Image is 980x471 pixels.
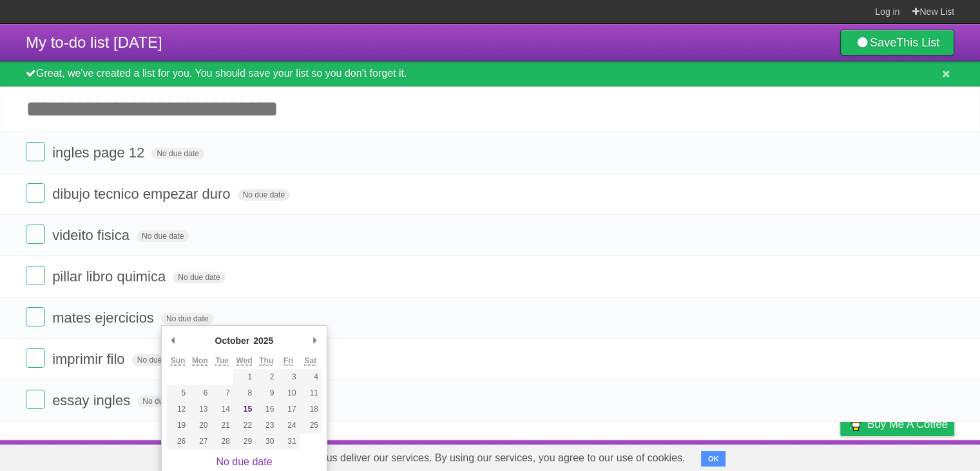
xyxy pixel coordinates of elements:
[300,369,322,385] button: 4
[300,401,322,417] button: 18
[867,413,948,436] span: Buy me a coffee
[26,183,45,203] label: Done
[277,401,299,417] button: 17
[211,434,233,450] button: 28
[189,434,211,450] button: 27
[873,443,954,468] a: Suggest a feature
[251,445,698,471] span: Cookies help us deliver our services. By using our services, you agree to our use of cookies.
[52,310,157,326] span: mates ejercicios
[192,356,208,366] abbr: Monday
[26,266,45,285] label: Done
[277,369,299,385] button: 3
[300,385,322,401] button: 11
[259,356,273,366] abbr: Thursday
[26,142,45,161] label: Done
[52,145,148,161] span: ingles page 12
[213,331,252,350] div: October
[52,227,133,243] span: videito fisica
[137,396,189,407] span: No due date
[233,369,255,385] button: 1
[847,413,864,435] img: Buy me a coffee
[167,401,189,417] button: 12
[161,313,213,325] span: No due date
[137,230,189,242] span: No due date
[255,434,277,450] button: 30
[896,36,939,49] b: This List
[26,390,45,409] label: Done
[211,385,233,401] button: 7
[26,225,45,244] label: Done
[167,434,189,450] button: 26
[216,456,272,467] a: No due date
[255,369,277,385] button: 2
[189,401,211,417] button: 13
[236,356,252,366] abbr: Wednesday
[52,268,169,285] span: pillar libro quimica
[255,385,277,401] button: 9
[701,451,726,466] button: OK
[251,331,275,350] div: 2025
[255,401,277,417] button: 16
[215,356,228,366] abbr: Tuesday
[52,186,233,202] span: dibujo tecnico empezar duro
[52,351,128,367] span: imprimir filo
[277,385,299,401] button: 10
[151,148,204,159] span: No due date
[211,417,233,434] button: 21
[233,434,255,450] button: 29
[211,401,233,417] button: 14
[173,272,225,283] span: No due date
[132,354,184,366] span: No due date
[189,417,211,434] button: 20
[823,443,857,468] a: Privacy
[233,401,255,417] button: 15
[52,392,133,408] span: essay ingles
[840,412,954,436] a: Buy me a coffee
[167,417,189,434] button: 19
[233,417,255,434] button: 22
[233,385,255,401] button: 8
[300,417,322,434] button: 25
[711,443,764,468] a: Developers
[780,443,808,468] a: Terms
[304,356,316,366] abbr: Saturday
[26,307,45,326] label: Done
[26,348,45,368] label: Done
[840,30,954,55] a: SaveThis List
[283,356,293,366] abbr: Friday
[167,331,180,350] button: Previous Month
[669,443,696,468] a: About
[189,385,211,401] button: 6
[309,331,322,350] button: Next Month
[255,417,277,434] button: 23
[277,434,299,450] button: 31
[26,34,162,51] span: My to-do list [DATE]
[238,189,290,201] span: No due date
[277,417,299,434] button: 24
[171,356,186,366] abbr: Sunday
[167,385,189,401] button: 5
